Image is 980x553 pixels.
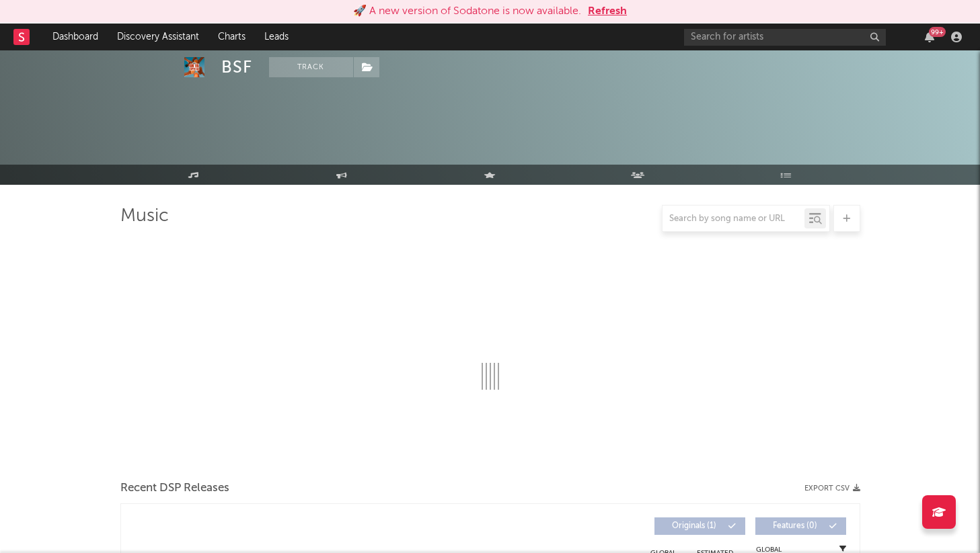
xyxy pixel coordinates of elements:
[255,24,298,50] a: Leads
[221,57,252,77] div: BSF
[120,480,229,497] span: Recent DSP Releases
[929,27,946,37] div: 99 +
[209,24,255,50] a: Charts
[755,517,846,535] button: Features(0)
[43,24,108,50] a: Dashboard
[269,57,353,77] button: Track
[663,214,804,224] input: Search by song name or URL
[353,3,581,19] div: 🚀 A new version of Sodatone is now available.
[663,522,725,530] span: Originals ( 1 )
[804,484,860,493] button: Export CSV
[925,32,934,42] button: 99+
[764,522,826,530] span: Features ( 0 )
[684,29,886,46] input: Search for artists
[108,24,209,50] a: Discovery Assistant
[588,3,627,19] button: Refresh
[654,517,745,535] button: Originals(1)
